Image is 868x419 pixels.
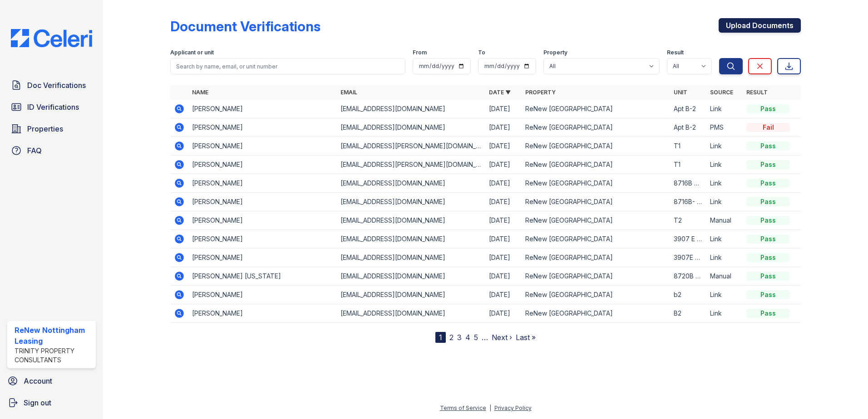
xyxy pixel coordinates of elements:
[27,80,86,91] span: Doc Verifications
[485,211,522,230] td: [DATE]
[516,333,536,342] a: Last »
[746,89,768,96] a: Result
[719,18,801,33] a: Upload Documents
[746,216,790,225] div: Pass
[746,253,790,262] div: Pass
[337,100,485,118] td: [EMAIL_ADDRESS][DOMAIN_NAME]
[706,174,743,193] td: Link
[670,174,706,193] td: 8716B APTB2
[706,304,743,323] td: Link
[670,267,706,286] td: 8720B T-1
[7,120,96,138] a: Properties
[706,267,743,286] td: Manual
[522,211,670,230] td: ReNew [GEOGRAPHIC_DATA]
[337,193,485,211] td: [EMAIL_ADDRESS][DOMAIN_NAME]
[188,267,337,286] td: [PERSON_NAME] [US_STATE]
[670,193,706,211] td: 8716B- AptB-2
[27,145,42,156] span: FAQ
[706,193,743,211] td: Link
[670,118,706,137] td: Apt B-2
[667,49,684,56] label: Result
[706,286,743,304] td: Link
[670,248,706,267] td: 3907E B-2
[474,333,478,342] a: 5
[24,375,52,386] span: Account
[170,49,214,56] label: Applicant or unit
[522,137,670,156] td: ReNew [GEOGRAPHIC_DATA]
[188,211,337,230] td: [PERSON_NAME]
[525,89,556,96] a: Property
[24,397,51,408] span: Sign out
[340,89,357,96] a: Email
[188,118,337,137] td: [PERSON_NAME]
[4,394,99,412] a: Sign out
[7,141,96,160] a: FAQ
[449,333,454,342] a: 2
[746,309,790,318] div: Pass
[522,193,670,211] td: ReNew [GEOGRAPHIC_DATA]
[188,193,337,211] td: [PERSON_NAME]
[337,174,485,193] td: [EMAIL_ADDRESS][DOMAIN_NAME]
[670,137,706,156] td: T1
[170,58,405,74] input: Search by name, email, or unit number
[522,100,670,118] td: ReNew [GEOGRAPHIC_DATA]
[4,29,99,47] img: CE_Logo_Blue-a8612792a0a2168367f1c8372b55b34899dd931a85d93a1a3d3e32e68fde9ad4.png
[522,248,670,267] td: ReNew [GEOGRAPHIC_DATA]
[746,197,790,206] div: Pass
[435,332,446,343] div: 1
[522,267,670,286] td: ReNew [GEOGRAPHIC_DATA]
[188,137,337,156] td: [PERSON_NAME]
[337,248,485,267] td: [EMAIL_ADDRESS][DOMAIN_NAME]
[706,118,743,137] td: PMS
[746,234,790,244] div: Pass
[485,118,522,137] td: [DATE]
[337,156,485,174] td: [EMAIL_ADDRESS][PERSON_NAME][DOMAIN_NAME]
[457,333,462,342] a: 3
[27,123,63,134] span: Properties
[337,230,485,248] td: [EMAIL_ADDRESS][DOMAIN_NAME]
[188,156,337,174] td: [PERSON_NAME]
[188,304,337,323] td: [PERSON_NAME]
[492,333,512,342] a: Next ›
[670,230,706,248] td: 3907 E B-2
[670,211,706,230] td: T2
[485,248,522,267] td: [DATE]
[710,89,733,96] a: Source
[485,286,522,304] td: [DATE]
[494,404,532,411] a: Privacy Policy
[522,156,670,174] td: ReNew [GEOGRAPHIC_DATA]
[7,76,96,94] a: Doc Verifications
[489,404,491,411] div: |
[7,98,96,116] a: ID Verifications
[485,267,522,286] td: [DATE]
[522,230,670,248] td: ReNew [GEOGRAPHIC_DATA]
[670,304,706,323] td: B2
[485,100,522,118] td: [DATE]
[746,290,790,299] div: Pass
[188,248,337,267] td: [PERSON_NAME]
[706,100,743,118] td: Link
[706,211,743,230] td: Manual
[337,137,485,156] td: [EMAIL_ADDRESS][PERSON_NAME][DOMAIN_NAME]
[746,123,790,132] div: Fail
[440,404,486,411] a: Terms of Service
[670,286,706,304] td: b2
[746,272,790,281] div: Pass
[485,193,522,211] td: [DATE]
[485,174,522,193] td: [DATE]
[746,179,790,188] div: Pass
[465,333,470,342] a: 4
[485,230,522,248] td: [DATE]
[489,89,511,96] a: Date ▼
[482,332,488,343] span: …
[485,156,522,174] td: [DATE]
[670,156,706,174] td: T1
[337,304,485,323] td: [EMAIL_ADDRESS][DOMAIN_NAME]
[337,267,485,286] td: [EMAIL_ADDRESS][DOMAIN_NAME]
[485,137,522,156] td: [DATE]
[746,160,790,169] div: Pass
[188,230,337,248] td: [PERSON_NAME]
[188,286,337,304] td: [PERSON_NAME]
[15,346,92,365] div: Trinity Property Consultants
[337,118,485,137] td: [EMAIL_ADDRESS][DOMAIN_NAME]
